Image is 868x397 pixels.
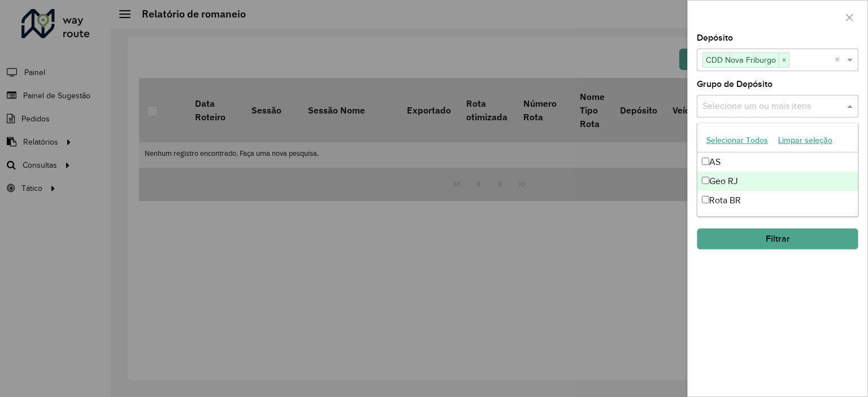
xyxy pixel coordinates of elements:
button: Filtrar [697,228,858,250]
ng-dropdown-panel: Options list [697,123,858,217]
span: Clear all [835,53,844,67]
div: AS [697,152,858,172]
div: Rota BR [697,191,858,210]
button: Limpar seleção [773,132,837,149]
span: × [779,54,789,67]
div: Geo RJ [697,172,858,191]
label: Grupo de Depósito [697,77,772,91]
span: CDD Nova Friburgo [703,53,779,67]
button: Selecionar Todos [701,132,773,149]
label: Depósito [697,31,733,45]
